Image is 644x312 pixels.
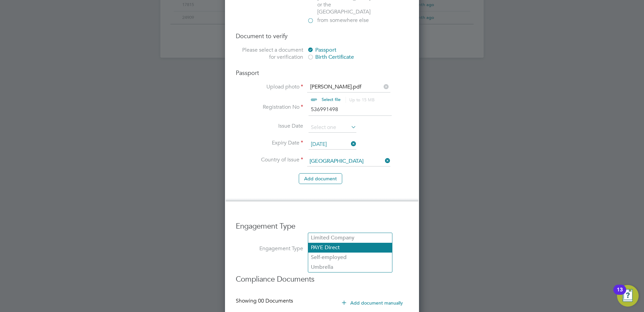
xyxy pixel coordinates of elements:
[309,123,356,133] input: Select one
[299,173,342,184] button: Add document
[617,290,623,298] div: 13
[236,215,408,231] h3: Engagement Type
[236,156,303,163] label: Country of Issue
[236,268,408,284] h3: Compliance Documents
[236,245,303,252] label: Engagement Type
[236,297,294,305] div: Showing
[308,243,392,253] li: PAYE Direct
[236,69,408,77] h4: Passport
[236,123,303,130] label: Issue Date
[258,297,293,304] span: 00 Documents
[617,285,639,307] button: Open Resource Center, 13 new notifications
[307,47,408,54] div: Passport
[317,17,369,24] span: from somewhere else
[236,32,408,40] h4: Document to verify
[307,156,390,166] input: Search for...
[236,139,303,147] label: Expiry Date
[236,104,303,111] label: Registration No
[307,54,408,61] div: Birth Certificate
[308,253,392,262] li: Self-employed
[236,83,303,90] label: Upload photo
[236,47,303,61] label: Please select a document for verification
[308,233,392,243] li: Limited Company
[308,262,392,272] li: Umbrella
[337,297,408,308] button: Add document manually
[309,139,356,150] input: Select one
